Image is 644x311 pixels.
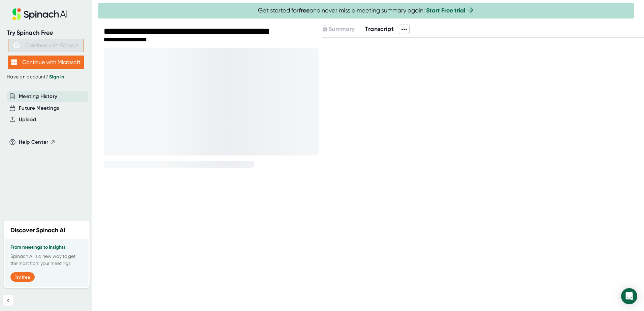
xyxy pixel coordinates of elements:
span: Get started for and never miss a meeting summary again! [258,7,475,14]
div: Try Spinach Free [7,29,85,37]
a: Start Free trial [426,7,465,14]
button: Continue with Google [8,39,84,52]
span: Summary [328,25,355,33]
b: free [299,7,310,14]
span: Help Center [19,138,49,146]
a: Sign in [49,74,64,80]
button: Collapse sidebar [3,295,13,306]
div: Have an account? [7,74,85,80]
button: Continue with Microsoft [8,56,84,69]
button: Upload [19,116,36,124]
button: Transcript [365,25,394,34]
button: Meeting History [19,93,57,100]
h3: From meetings to insights [10,245,83,250]
span: Transcript [365,25,394,33]
div: Open Intercom Messenger [621,288,637,304]
div: Upgrade to access [322,25,365,34]
button: Help Center [19,138,56,146]
button: Summary [322,25,355,34]
h2: Discover Spinach AI [10,226,65,235]
p: Spinach AI is a new way to get the most from your meetings [10,253,83,267]
button: Future Meetings [19,104,59,112]
button: Try free [10,272,35,282]
img: Aehbyd4JwY73AAAAAElFTkSuQmCC [13,42,20,48]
